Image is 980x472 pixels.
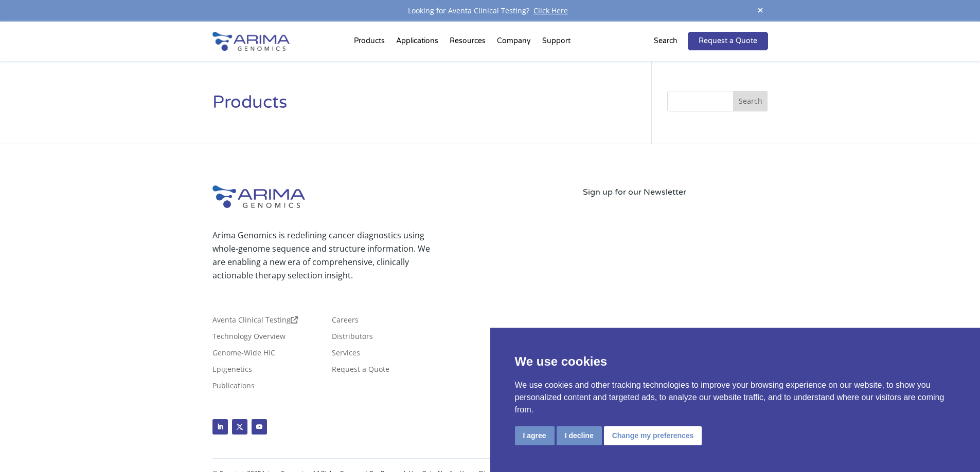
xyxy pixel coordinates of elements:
[688,32,768,50] a: Request a Quote
[529,6,572,15] a: Click Here
[332,316,359,328] a: Careers
[212,4,768,17] div: Looking for Aventa Clinical Testing?
[212,185,305,208] img: Arima-Genomics-logo
[212,229,435,282] p: Arima Genomics is redefining cancer diagnostics using whole-genome sequence and structure informa...
[232,419,247,435] a: Follow on X
[212,333,286,344] a: Technology Overview
[515,426,555,445] button: I agree
[212,366,252,377] a: Epigenetics
[332,366,389,377] a: Request a Quote
[212,349,275,361] a: Genome-Wide HiC
[252,419,267,435] a: Follow on Youtube
[557,426,602,445] button: I decline
[583,185,768,199] p: Sign up for our Newsletter
[604,426,702,445] button: Change my preferences
[332,333,373,344] a: Distributors
[212,419,228,435] a: Follow on LinkedIn
[212,316,298,328] a: Aventa Clinical Testing
[654,34,678,48] p: Search
[515,352,956,371] p: We use cookies
[212,32,290,51] img: Arima-Genomics-logo
[733,91,768,111] button: Search
[515,379,956,416] p: We use cookies and other tracking technologies to improve your browsing experience on our website...
[332,349,360,361] a: Services
[212,382,255,393] a: Publications
[212,91,621,122] h1: Products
